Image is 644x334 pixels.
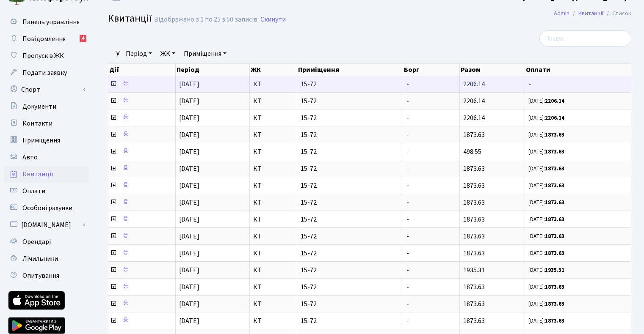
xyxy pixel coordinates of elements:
small: [DATE]: [528,165,564,172]
small: [DATE]: [528,233,564,240]
span: 1873.63 [463,249,485,258]
span: - [406,249,409,258]
span: КТ [253,216,294,223]
span: [DATE] [179,130,199,140]
span: 1935.31 [463,266,485,275]
span: КТ [253,233,294,240]
span: - [406,198,409,207]
a: Приміщення [4,132,89,149]
span: Пропуск в ЖК [22,51,64,60]
span: - [406,232,409,241]
b: 2206.14 [545,97,564,105]
a: Квитанції [4,166,89,183]
span: [DATE] [179,266,199,275]
span: КТ [253,318,294,324]
span: Документи [22,102,56,111]
a: Контакти [4,115,89,132]
span: [DATE] [179,181,199,190]
span: Орендарі [22,237,51,246]
span: КТ [253,182,294,189]
span: КТ [253,284,294,290]
a: Орендарі [4,233,89,250]
span: 15-72 [301,301,399,307]
span: КТ [253,199,294,206]
small: [DATE]: [528,216,564,223]
a: Оплати [4,183,89,200]
span: 1873.63 [463,316,485,326]
span: 1873.63 [463,299,485,309]
small: [DATE]: [528,300,564,308]
a: Квитанції [578,9,603,18]
span: 2206.14 [463,113,485,123]
span: 15-72 [301,199,399,206]
small: [DATE]: [528,249,564,257]
span: 15-72 [301,115,399,121]
span: КТ [253,131,294,138]
span: [DATE] [179,299,199,309]
span: 15-72 [301,250,399,257]
span: [DATE] [179,316,199,326]
small: [DATE]: [528,131,564,139]
span: 15-72 [301,233,399,240]
small: [DATE]: [528,148,564,156]
span: [DATE] [179,113,199,123]
span: 15-72 [301,216,399,223]
small: [DATE]: [528,283,564,291]
span: 1873.63 [463,282,485,292]
span: Опитування [22,271,59,280]
th: Борг [403,64,460,76]
span: 15-72 [301,131,399,138]
a: Панель управління [4,14,89,30]
span: 15-72 [301,165,399,172]
nav: breadcrumb [541,5,644,22]
span: - [406,113,409,123]
span: 15-72 [301,148,399,155]
a: Повідомлення4 [4,30,89,47]
span: - [406,282,409,292]
span: - [406,130,409,140]
a: Опитування [4,267,89,284]
span: 15-72 [301,318,399,324]
small: [DATE]: [528,317,564,325]
span: КТ [253,250,294,257]
a: Лічильники [4,250,89,267]
th: Період [176,64,250,76]
span: КТ [253,148,294,155]
span: Квитанції [22,170,53,179]
a: Admin [554,9,569,18]
span: КТ [253,267,294,274]
b: 1873.63 [545,300,564,308]
span: - [406,147,409,156]
span: Панель управління [22,17,80,27]
span: 1873.63 [463,130,485,140]
span: [DATE] [179,215,199,224]
span: КТ [253,98,294,104]
span: 15-72 [301,267,399,274]
span: [DATE] [179,249,199,258]
small: [DATE]: [528,266,564,274]
span: - [406,299,409,309]
span: - [406,79,409,89]
div: Відображено з 1 по 25 з 50 записів. [154,16,259,24]
b: 1873.63 [545,233,564,240]
input: Пошук... [539,30,631,47]
th: Разом [460,64,525,76]
span: 1873.63 [463,181,485,190]
b: 1873.63 [545,148,564,156]
span: Контакти [22,119,53,128]
div: 4 [80,35,86,42]
span: Приміщення [22,136,60,145]
b: 1873.63 [545,216,564,223]
span: - [406,181,409,190]
small: [DATE]: [528,199,564,206]
small: [DATE]: [528,114,564,122]
span: Подати заявку [22,68,67,77]
span: [DATE] [179,79,199,89]
a: Спорт [4,81,89,98]
span: [DATE] [179,282,199,292]
th: ЖК [250,64,298,76]
span: КТ [253,81,294,88]
a: Особові рахунки [4,200,89,216]
span: Лічильники [22,254,58,263]
span: Особові рахунки [22,203,72,213]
